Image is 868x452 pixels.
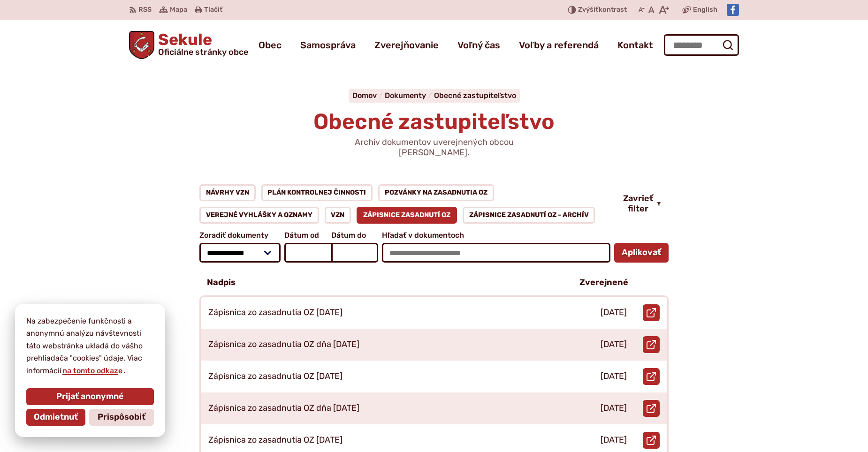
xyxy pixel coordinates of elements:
p: Zverejnené [579,278,628,288]
a: Voľby a referendá [519,32,599,58]
a: Voľný čas [457,32,500,58]
a: Zápisnice zasadnutí OZ - ARCHÍV [463,207,595,224]
span: English [693,4,717,15]
a: Pozvánky na zasadnutia OZ [378,184,494,201]
span: Zvýšiť [578,6,599,14]
img: Prejsť na domovskú stránku [129,31,154,59]
p: [DATE] [601,308,627,318]
a: English [691,4,719,15]
input: Hľadať v dokumentoch [382,243,610,263]
input: Dátum od [284,243,331,263]
span: kontrast [578,6,627,14]
a: Zverejňovanie [374,32,439,58]
span: Sekule [154,32,248,56]
button: Prispôsobiť [89,409,154,426]
a: Dokumenty [385,91,434,100]
button: Prijať anonymné [26,388,154,405]
a: Logo Sekule, prejsť na domovskú stránku. [129,31,248,59]
span: Mapa [170,4,187,15]
img: Prejsť na Facebook stránku [727,4,739,16]
p: [DATE] [601,435,627,445]
p: Archív dokumentov uverejnených obcou [PERSON_NAME]. [321,137,547,158]
span: Zoradiť dokumenty [199,231,281,240]
span: Dokumenty [385,91,426,100]
span: Zavrieť filter [623,194,653,214]
p: Na zabezpečenie funkčnosti a anonymnú analýzu návštevnosti táto webstránka ukladá do vášho prehli... [26,315,154,377]
span: Odmietnuť [34,412,78,422]
span: Dátum do [331,231,378,240]
p: [DATE] [601,339,627,350]
span: Oficiálne stránky obce [158,48,248,56]
a: Obec [259,32,282,58]
a: Verejné vyhlášky a oznamy [199,207,319,224]
a: Samospráva [300,32,356,58]
p: [DATE] [601,403,627,414]
span: Dátum od [284,231,331,240]
button: Aplikovať [614,243,669,263]
a: VZN [325,207,351,224]
a: Plán kontrolnej činnosti [261,184,373,201]
span: Prispôsobiť [98,412,145,422]
span: Domov [352,91,377,100]
a: Kontakt [617,32,653,58]
a: na tomto odkaze [61,366,123,375]
a: Obecné zastupiteľstvo [434,91,516,100]
p: [DATE] [601,371,627,382]
input: Dátum do [331,243,378,263]
p: Zápisnica zo zasadnutia OZ dňa [DATE] [208,403,359,414]
p: Zápisnica zo zasadnutia OZ [DATE] [208,308,343,318]
span: Prijať anonymné [56,392,124,402]
span: RSS [138,4,152,15]
button: Odmietnuť [26,409,85,426]
select: Zoradiť dokumenty [199,243,281,263]
p: Zápisnica zo zasadnutia OZ [DATE] [208,371,343,382]
a: Domov [352,91,385,100]
p: Zápisnica zo zasadnutia OZ dňa [DATE] [208,339,359,350]
a: Návrhy VZN [199,184,256,201]
a: Zápisnice zasadnutí OZ [357,207,457,224]
p: Nadpis [207,278,236,288]
p: Zápisnica zo zasadnutia OZ [DATE] [208,435,343,445]
button: Zavrieť filter [616,194,669,214]
span: Obecné zastupiteľstvo [313,109,555,135]
span: Hľadať v dokumentoch [382,231,610,240]
span: Tlačiť [204,6,222,14]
